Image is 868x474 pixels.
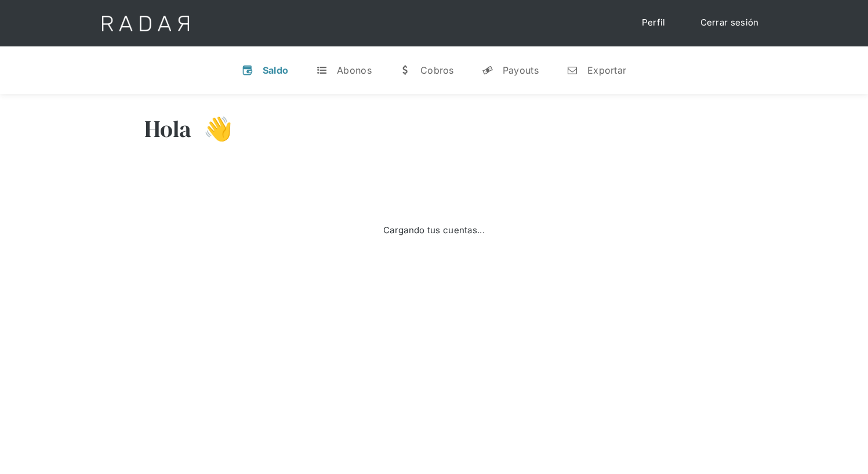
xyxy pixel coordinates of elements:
[587,64,626,76] div: Exportar
[144,114,192,143] h3: Hola
[482,64,493,76] div: y
[630,12,677,34] a: Perfil
[503,64,539,76] div: Payouts
[192,114,233,143] h3: 👋
[242,64,253,76] div: v
[420,64,454,76] div: Cobros
[689,12,771,34] a: Cerrar sesión
[400,64,411,76] div: w
[566,64,578,76] div: n
[383,224,485,237] div: Cargando tus cuentas...
[337,64,372,76] div: Abonos
[263,64,289,76] div: Saldo
[316,64,328,76] div: t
